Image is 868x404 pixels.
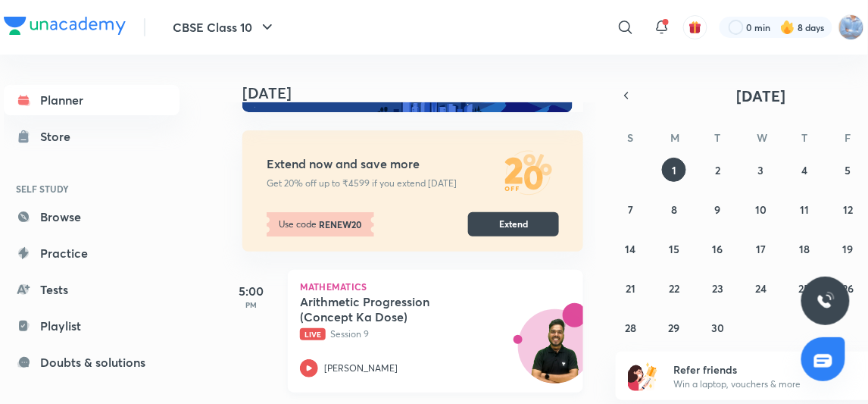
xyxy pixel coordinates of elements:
abbr: September 18, 2025 [799,242,810,256]
abbr: September 8, 2025 [671,202,677,217]
button: September 9, 2025 [706,197,730,221]
h5: Arithmetic Progression (Concept Ka Dose) [300,294,489,324]
abbr: September 10, 2025 [755,202,767,217]
img: Company Logo [4,17,126,35]
abbr: September 1, 2025 [672,163,676,177]
abbr: September 26, 2025 [842,281,854,296]
button: September 29, 2025 [662,315,686,340]
abbr: September 23, 2025 [712,281,723,296]
img: avatar [688,20,702,34]
abbr: September 4, 2025 [801,163,807,177]
p: Use code [267,212,374,236]
img: referral [628,361,658,391]
p: Get 20% off up to ₹4599 if you extend [DATE] [267,177,498,189]
abbr: September 28, 2025 [625,321,636,335]
button: September 10, 2025 [749,197,773,221]
img: ttu [816,292,835,310]
button: September 17, 2025 [749,236,773,261]
abbr: September 24, 2025 [755,281,767,296]
p: [PERSON_NAME] [324,362,398,375]
abbr: September 21, 2025 [626,281,635,296]
button: September 25, 2025 [792,276,816,300]
button: September 8, 2025 [662,197,686,221]
button: September 16, 2025 [706,236,730,261]
p: Session 9 [300,327,538,341]
button: September 4, 2025 [792,158,816,182]
button: September 30, 2025 [706,315,730,340]
button: September 1, 2025 [662,158,686,182]
abbr: September 7, 2025 [628,202,633,217]
abbr: September 19, 2025 [843,242,854,256]
button: CBSE Class 10 [164,12,286,42]
abbr: Tuesday [715,130,721,145]
p: Mathematics [300,282,571,291]
a: Tests [4,274,180,305]
strong: RENEW20 [317,218,362,231]
abbr: Friday [845,130,851,145]
abbr: September 17, 2025 [756,242,766,256]
abbr: September 11, 2025 [800,202,809,217]
button: September 24, 2025 [749,276,773,300]
button: September 11, 2025 [792,197,816,221]
button: September 5, 2025 [836,158,860,182]
abbr: September 5, 2025 [845,163,851,177]
button: September 7, 2025 [619,197,643,221]
a: Company Logo [4,17,126,39]
button: September 2, 2025 [706,158,730,182]
abbr: September 22, 2025 [669,281,679,296]
p: PM [221,300,282,309]
abbr: Monday [670,130,679,145]
abbr: September 2, 2025 [715,163,720,177]
h4: [DATE] [242,84,598,102]
abbr: September 14, 2025 [626,242,636,256]
img: streak [780,20,795,35]
span: [DATE] [737,86,786,106]
div: Store [40,127,80,146]
abbr: Sunday [628,130,634,145]
h6: Refer friends [674,362,860,377]
h5: 5:00 [221,282,282,300]
a: Planner [4,85,180,115]
button: September 23, 2025 [706,276,730,300]
button: September 19, 2025 [836,236,860,261]
button: September 21, 2025 [619,276,643,300]
abbr: Wednesday [757,130,768,145]
a: Browse [4,202,180,232]
abbr: September 15, 2025 [669,242,679,256]
abbr: Thursday [801,130,807,145]
button: September 26, 2025 [836,276,860,300]
abbr: September 12, 2025 [843,202,853,217]
a: Playlist [4,311,180,341]
button: September 15, 2025 [662,236,686,261]
img: sukhneet singh sidhu [838,14,864,40]
abbr: September 29, 2025 [669,321,680,335]
button: September 28, 2025 [619,315,643,340]
button: September 3, 2025 [749,158,773,182]
a: Store [4,121,180,152]
abbr: September 30, 2025 [711,321,724,335]
button: Extend [468,212,559,236]
button: September 12, 2025 [836,197,860,221]
button: September 18, 2025 [792,236,816,261]
button: September 14, 2025 [619,236,643,261]
img: Avatar [519,318,592,390]
h5: Extend now and save more [267,156,498,172]
a: Practice [4,238,180,268]
p: Win a laptop, vouchers & more [674,377,860,391]
abbr: September 9, 2025 [715,202,721,217]
abbr: September 3, 2025 [758,163,764,177]
h6: SELF STUDY [4,176,180,202]
abbr: September 25, 2025 [799,281,810,296]
a: Doubts & solutions [4,347,180,377]
img: Extend now and save more [498,142,559,203]
span: Live [300,328,326,340]
button: September 22, 2025 [662,276,686,300]
button: avatar [683,15,707,39]
abbr: September 16, 2025 [713,242,723,256]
